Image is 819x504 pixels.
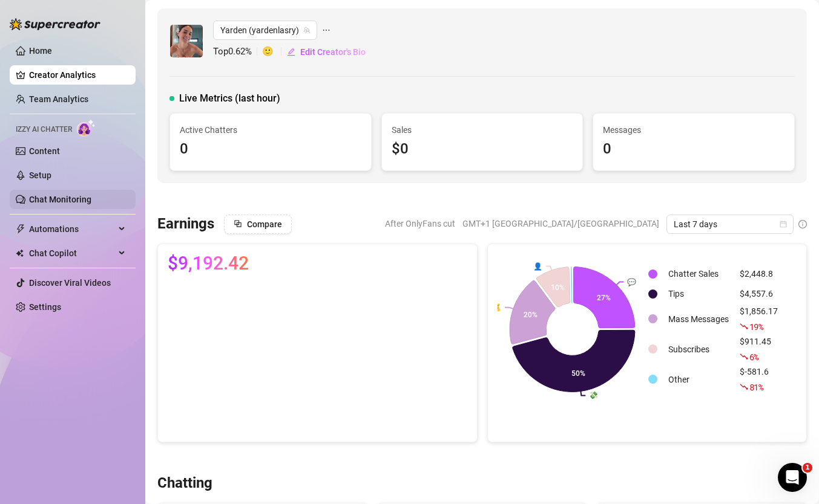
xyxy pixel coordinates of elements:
a: Chat Monitoring [29,195,91,204]
h3: Earnings [157,215,214,234]
td: Subscribes [663,335,734,364]
span: edit [287,48,295,56]
h3: Chatting [157,474,212,493]
iframe: Intercom live chat [778,463,807,492]
span: block [234,219,242,228]
span: 🙂 [262,45,286,59]
img: Chat Copilot [16,249,24,257]
span: thunderbolt [16,224,25,234]
button: Edit Creator's Bio [286,42,366,62]
span: GMT+1 [GEOGRAPHIC_DATA]/[GEOGRAPHIC_DATA] [462,215,659,233]
span: 6 % [749,351,758,363]
td: Other [663,365,734,394]
text: 💸 [589,390,598,399]
td: Chatter Sales [663,265,734,283]
span: info-circle [798,220,807,228]
span: After OnlyFans cut [385,215,455,233]
div: 0 [180,138,361,161]
span: 81 % [749,381,763,393]
img: logo-BBDzfeDw.svg [10,18,100,30]
div: $2,448.8 [740,267,778,280]
td: Mass Messages [663,305,734,334]
span: Active Chatters [180,123,361,137]
span: fall [740,322,748,331]
button: Compare [224,215,292,234]
span: Compare [247,219,282,229]
span: Izzy AI Chatter [16,124,72,135]
span: Automations [29,219,115,239]
div: $911.45 [740,335,778,364]
a: Setup [29,170,51,180]
img: AI Chatter [77,119,96,137]
div: $4,557.6 [740,287,778,300]
a: Team Analytics [29,94,88,104]
div: $-581.6 [740,365,778,394]
span: calendar [780,221,787,228]
span: Live Metrics (last hour) [179,91,280,106]
a: Content [29,146,60,156]
span: fall [740,383,748,391]
span: Edit Creator's Bio [300,47,366,57]
img: Yarden [170,25,203,57]
span: Sales [392,123,573,137]
td: Tips [663,285,734,303]
span: Chat Copilot [29,244,115,263]
a: Discover Viral Videos [29,278,111,288]
div: 0 [603,138,784,161]
span: Messages [603,123,784,137]
span: Top 0.62 % [213,45,262,59]
text: 👤 [533,261,542,270]
span: ellipsis [322,21,331,40]
span: Yarden (yardenlasry) [220,21,310,39]
span: $9,192.42 [168,254,249,273]
a: Settings [29,302,61,312]
span: 19 % [749,321,763,332]
span: fall [740,352,748,361]
a: Home [29,46,52,56]
div: $0 [392,138,573,161]
span: 1 [803,463,812,473]
text: 💬 [627,277,636,286]
span: Last 7 days [674,215,786,233]
a: Creator Analytics [29,65,126,85]
span: team [303,27,311,34]
div: $1,856.17 [740,305,778,334]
